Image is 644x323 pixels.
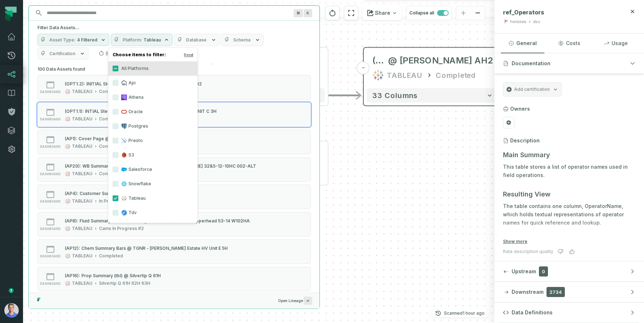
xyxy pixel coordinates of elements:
[111,34,173,46] button: PlatformTableau
[77,37,97,43] span: 4 Filtered
[4,303,19,318] img: avatar of Barak Forgoun
[113,66,118,71] button: All Platforms
[65,108,217,114] div: (OPT1.1): INTIAL Stepdown Test @ TGNR - [PERSON_NAME] UNIT C 3H
[471,6,485,20] button: zoom out
[431,309,489,318] button: Scanned[DATE] 3:01:59 PM
[113,138,118,143] button: Presto
[108,76,198,90] label: Api
[108,191,198,205] label: Tableau
[37,267,311,291] button: dashboardTABLEAUSilvertip Q 61H 62H 63H
[233,37,250,43] span: Schema
[387,69,423,81] div: TABLEAU
[494,282,644,302] button: Downstream2734
[503,202,635,227] p: The table contains one column, OperatorName, which holds textual representations of operator name...
[40,118,61,121] span: dashboard
[108,162,198,177] label: Salesforce
[96,48,128,59] button: Reset All
[40,200,61,203] span: dashboard
[510,105,530,112] h3: Owners
[72,280,92,286] div: TABLEAU
[99,226,144,231] div: Cams In Progress #2
[372,55,388,66] span: (OPT1.2): INITIAL Stepdown Pressures
[40,172,61,176] span: dashboard
[113,152,118,158] button: S3
[108,133,198,148] label: Presto
[186,37,207,43] span: Database
[72,198,92,204] div: TABLEAU
[108,205,198,220] label: Tdv
[72,253,92,259] div: TABLEAU
[503,82,562,97] button: Add certification
[388,55,493,66] span: @ [PERSON_NAME] AH2
[65,136,157,141] div: (AP1): Cover Page @ [PERSON_NAME] Pad
[72,226,92,231] div: TABLEAU
[99,143,123,149] div: Completed
[108,105,198,119] label: Oracle
[108,90,198,105] label: Athena
[547,287,565,297] span: 2734
[40,282,61,286] span: dashboard
[99,116,123,122] div: Completed
[539,266,548,276] span: 0
[49,37,76,43] span: Asset Type
[108,119,198,133] label: Postgres
[108,148,198,162] label: S3
[65,81,202,86] div: (OPT1.2): INITIAL Stepdown Pressures @ [PERSON_NAME] AH2
[174,34,220,46] button: Database
[463,310,485,316] relative-time: Sep 8, 2025, 3:01 PM GMT+3
[494,302,644,323] button: Data Definitions
[72,89,92,94] div: TABLEAU
[99,253,123,259] div: Completed
[494,261,644,282] button: Upstream0
[37,130,311,154] button: dashboardTABLEAUCompleted
[37,239,311,264] button: dashboardTABLEAUCompleted
[406,6,452,20] button: Collapse all
[547,34,591,53] button: Costs
[494,53,644,74] button: Documentation
[503,163,635,180] p: This table stores a list of operator names used in field operations.
[533,19,540,25] div: dbo
[99,198,124,204] div: In Progress
[37,212,311,236] button: dashboardTABLEAUCams In Progress #2
[113,123,118,129] button: Postgres
[512,268,536,275] span: Upstream
[99,171,123,177] div: Completed
[72,116,92,122] div: TABLEAU
[113,80,118,86] button: Api
[363,6,402,20] button: Share
[29,64,319,293] div: Suggestions
[510,19,526,25] div: fielddata
[278,296,312,305] span: Open Lineage
[113,167,118,172] button: Salesforce
[65,218,250,223] div: (AP8): Fluid Summary Tots/Chart (2) @ [PERSON_NAME] - Copperhead 53-14 W102HA
[40,255,61,258] span: dashboard
[37,25,311,31] h5: Filter Data Assets...
[65,245,228,251] div: (AP12): Chem Summary Bars @ TGNR - [PERSON_NAME] Estate HV Unit E 5H
[510,137,540,144] h3: Description
[503,249,553,255] div: Rate description quality
[99,280,150,286] div: Silvertip Q 61H 62H 63H
[113,181,118,187] button: Snowflake
[221,34,264,46] button: Schema
[372,55,493,66] div: (OPT1.2): INITIAL Stepdown Pressures @ BJ Tindle AH2
[594,34,638,53] button: Usage
[503,150,635,160] h3: Main Summary
[65,163,256,168] div: (AP20): WB Summary (tbl) @ CHK - HA RB SUII;[PERSON_NAME] 32&5-12-10HC 002-ALT
[503,189,635,199] h3: Resulting View
[108,50,198,61] h4: Choose items to filter:
[113,109,118,115] button: Oracle
[357,61,370,74] button: -
[40,227,61,231] span: dashboard
[503,9,544,16] span: ref_Operators
[37,34,109,46] button: Asset Type4 Filtered
[72,171,92,177] div: TABLEAU
[108,61,198,76] label: All Platforms
[37,102,311,127] button: dashboardTABLEAUCompleted
[40,145,61,149] span: dashboard
[184,52,193,58] button: Reset
[304,9,312,17] span: Press ⌘ + K to focus the search bar
[108,177,198,191] label: Snowflake
[304,296,312,305] span: Press ↵ to add a new Data Asset to the graph
[37,75,311,99] button: dashboardTABLEAUCompleted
